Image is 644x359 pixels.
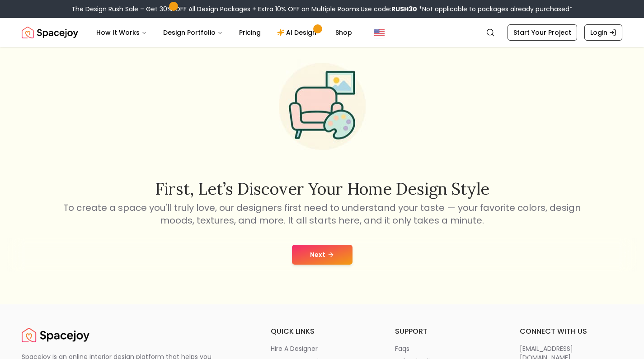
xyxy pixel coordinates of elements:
a: Spacejoy [22,23,78,42]
h6: connect with us [520,326,622,337]
img: Spacejoy Logo [22,23,78,42]
a: Spacejoy [22,326,89,344]
a: AI Design [270,23,326,42]
a: Shop [328,23,359,42]
nav: Global [22,18,622,47]
a: Pricing [232,23,268,42]
div: The Design Rush Sale – Get 30% OFF All Design Packages + Extra 10% OFF on Multiple Rooms. [71,5,573,14]
span: Use code: [361,5,417,14]
img: Start Style Quiz Illustration [264,49,380,164]
button: Design Portfolio [156,23,230,42]
nav: Main [89,23,359,42]
p: To create a space you'll truly love, our designers first need to understand your taste — your fav... [62,201,583,227]
img: Spacejoy Logo [22,326,89,344]
a: Login [584,24,622,41]
button: How It Works [89,23,154,42]
h6: quick links [271,326,373,337]
img: United States [374,27,385,38]
p: faqs [395,344,409,353]
a: Start Your Project [508,24,577,41]
h2: First, let’s discover your home design style [62,180,583,198]
span: *Not applicable to packages already purchased* [417,5,573,14]
button: Next [292,245,353,265]
p: hire a designer [271,344,318,353]
a: faqs [395,344,498,353]
h6: support [395,326,498,337]
a: hire a designer [271,344,373,353]
b: RUSH30 [391,5,417,14]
